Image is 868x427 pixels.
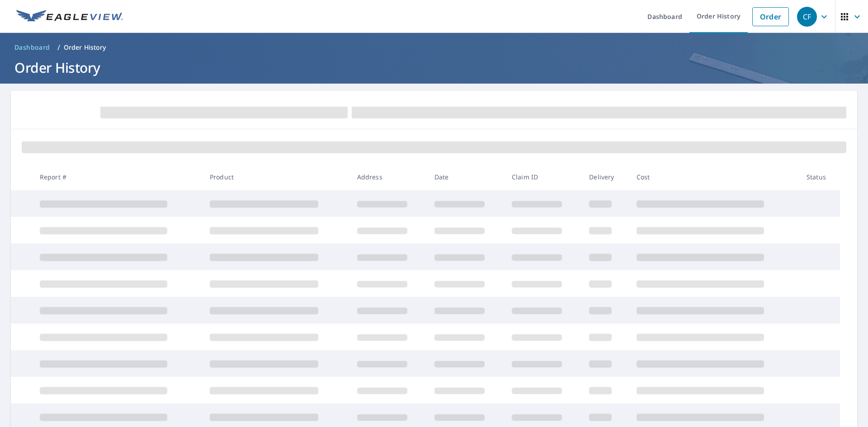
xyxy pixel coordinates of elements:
[11,40,857,55] nav: breadcrumb
[629,164,799,190] th: Cost
[582,164,629,190] th: Delivery
[752,7,789,26] a: Order
[799,164,840,190] th: Status
[57,42,60,53] li: /
[11,58,857,77] h1: Order History
[797,7,817,27] div: CF
[64,43,106,52] p: Order History
[11,40,54,55] a: Dashboard
[16,10,123,23] img: EV Logo
[427,164,505,190] th: Date
[14,43,50,52] span: Dashboard
[505,164,582,190] th: Claim ID
[203,164,350,190] th: Product
[350,164,427,190] th: Address
[33,164,203,190] th: Report #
